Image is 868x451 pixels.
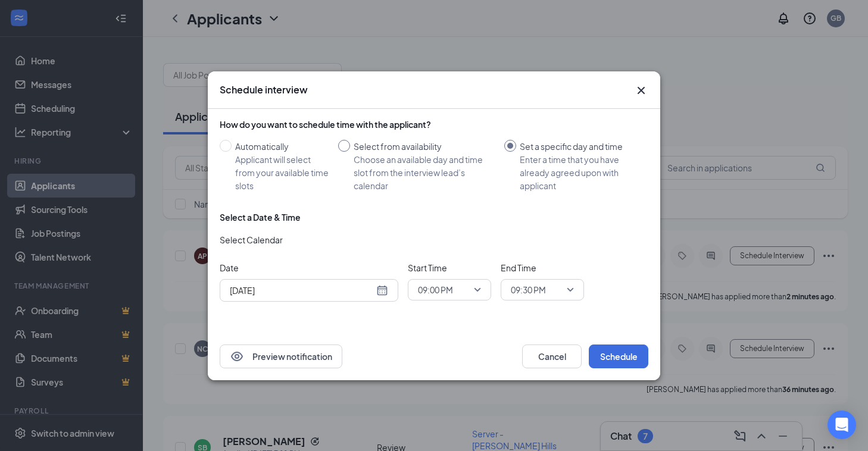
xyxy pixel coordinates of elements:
span: Date [220,261,398,274]
span: Start Time [408,261,491,274]
input: Aug 26, 2025 [230,284,374,297]
div: Enter a time that you have already agreed upon with applicant [520,153,639,192]
span: 09:30 PM [511,281,546,299]
div: How do you want to schedule time with the applicant? [220,118,648,130]
div: Open Intercom Messenger [828,411,856,439]
button: Close [634,83,648,98]
div: Automatically [235,140,329,153]
svg: Eye [230,349,244,364]
div: Choose an available day and time slot from the interview lead’s calendar [354,153,495,192]
button: Schedule [589,344,648,368]
div: Set a specific day and time [520,140,639,153]
svg: Cross [634,83,648,98]
div: Select from availability [354,140,495,153]
h3: Schedule interview [220,83,308,96]
button: Cancel [522,344,582,368]
span: 09:00 PM [418,281,453,299]
span: End Time [501,261,584,274]
div: Select a Date & Time [220,211,301,223]
button: EyePreview notification [220,344,342,368]
div: Applicant will select from your available time slots [235,153,329,192]
span: Select Calendar [220,233,283,246]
